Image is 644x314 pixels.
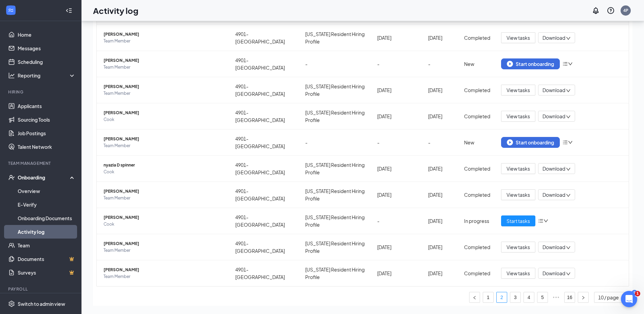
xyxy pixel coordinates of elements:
[428,243,453,251] div: [DATE]
[464,217,490,225] div: In progress
[230,260,300,286] td: 4901-[GEOGRAPHIC_DATA]
[566,193,571,198] span: down
[507,191,530,198] span: View tasks
[377,191,417,198] div: [DATE]
[18,113,76,126] a: Sourcing Tools
[18,211,76,225] a: Onboarding Documents
[230,51,300,77] td: 4901-[GEOGRAPHIC_DATA]
[428,86,453,94] div: [DATE]
[542,244,565,251] span: Download
[66,7,72,14] svg: Collapse
[507,86,530,94] span: View tasks
[104,38,224,45] span: Team Member
[300,77,372,103] td: [US_STATE] Resident Hiring Profile
[568,62,573,66] span: down
[473,296,477,300] span: left
[300,51,372,77] td: -
[464,165,490,172] div: Completed
[566,167,571,172] span: down
[428,34,453,41] div: [DATE]
[507,112,530,120] span: View tasks
[428,165,453,172] div: [DATE]
[542,34,565,41] span: Download
[544,219,548,223] span: down
[501,58,560,69] button: Start onboarding
[469,292,480,303] button: left
[563,140,568,145] span: bars
[230,156,300,182] td: 4901-[GEOGRAPHIC_DATA]
[18,55,76,69] a: Scheduling
[104,214,224,221] span: [PERSON_NAME]
[8,300,15,307] svg: Settings
[8,72,15,79] svg: Analysis
[507,139,554,145] div: Start onboarding
[18,300,65,307] div: Switch to admin view
[93,5,139,16] h1: Activity log
[623,7,628,13] div: 4P
[563,61,568,67] span: bars
[566,36,571,41] span: down
[428,112,453,120] div: [DATE]
[594,292,629,303] div: Page Size
[635,291,640,296] span: 1
[507,269,530,277] span: View tasks
[377,34,417,41] div: [DATE]
[377,243,417,251] div: [DATE]
[501,268,535,279] button: View tasks
[104,188,224,195] span: [PERSON_NAME]
[104,240,224,247] span: [PERSON_NAME]
[537,292,548,303] li: 5
[483,292,493,302] a: 1
[300,129,372,156] td: -
[18,184,76,198] a: Overview
[230,25,300,51] td: 4901-[GEOGRAPHIC_DATA]
[230,234,300,260] td: 4901-[GEOGRAPHIC_DATA]
[8,160,74,166] div: Team Management
[607,6,615,15] svg: QuestionInfo
[18,239,76,252] a: Team
[104,31,224,38] span: [PERSON_NAME]
[510,292,521,303] li: 3
[551,292,562,303] span: •••
[104,116,224,123] span: Cook
[377,217,417,225] div: -
[230,182,300,208] td: 4901-[GEOGRAPHIC_DATA]
[621,291,637,307] iframe: Intercom live chat
[18,140,76,154] a: Talent Network
[377,139,417,146] div: -
[230,77,300,103] td: 4901-[GEOGRAPHIC_DATA]
[104,162,224,169] span: nyazia D spinner
[428,269,453,277] div: [DATE]
[507,34,530,41] span: View tasks
[18,72,76,79] div: Reporting
[501,163,535,174] button: View tasks
[523,292,534,303] li: 4
[598,292,625,302] span: 10 / page
[501,215,535,226] button: Start tasks
[510,292,520,302] a: 3
[566,115,571,119] span: down
[104,57,224,64] span: [PERSON_NAME]
[18,126,76,140] a: Job Postings
[104,83,224,90] span: [PERSON_NAME]
[18,225,76,239] a: Activity log
[18,28,76,41] a: Home
[230,129,300,156] td: 4901-[GEOGRAPHIC_DATA]
[501,242,535,252] button: View tasks
[18,266,76,279] a: SurveysCrown
[496,292,507,303] li: 2
[104,247,224,254] span: Team Member
[578,292,589,303] button: right
[581,296,585,300] span: right
[104,221,224,228] span: Cook
[501,189,535,200] button: View tasks
[377,165,417,172] div: [DATE]
[542,270,565,277] span: Download
[300,208,372,234] td: [US_STATE] Resident Hiring Profile
[423,129,459,156] td: -
[104,90,224,97] span: Team Member
[300,182,372,208] td: [US_STATE] Resident Hiring Profile
[104,109,224,116] span: [PERSON_NAME]
[483,292,494,303] li: 1
[568,140,573,145] span: down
